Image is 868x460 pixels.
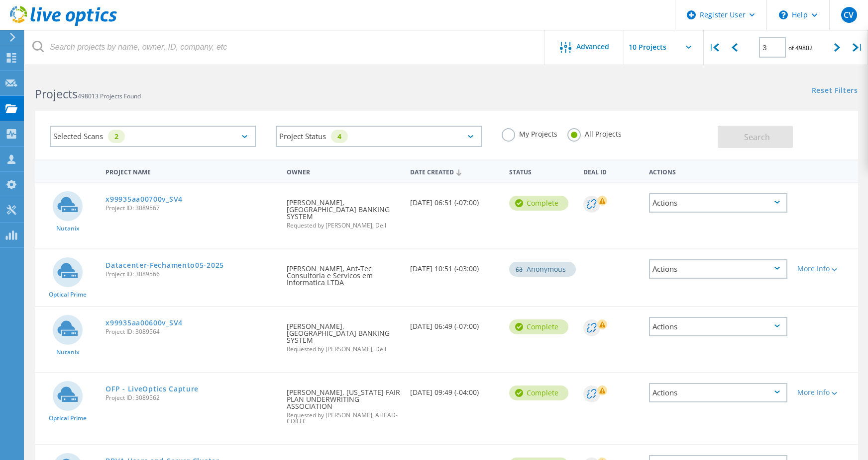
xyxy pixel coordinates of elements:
span: Optical Prime [49,415,87,421]
div: 2 [108,130,125,143]
div: Deal Id [578,162,644,180]
span: Requested by [PERSON_NAME], Dell [287,223,400,229]
div: Owner [282,162,405,180]
div: | [848,30,868,65]
span: CV [844,11,854,19]
b: Projects [35,86,78,102]
div: Actions [649,383,787,402]
a: x99935aa00600v_SV4 [106,319,183,326]
a: Live Optics Dashboard [10,21,117,28]
svg: \n [779,10,788,19]
span: Project ID: 3089566 [106,271,277,277]
div: Complete [509,319,568,334]
div: [PERSON_NAME], Ant-Tec Consultoria e Servicos em Informatica LTDA [282,249,405,296]
div: Date Created [405,162,504,181]
span: of 49802 [788,44,813,52]
label: My Projects [502,128,557,138]
div: Actions [649,259,787,279]
div: Complete [509,196,568,211]
div: Actions [649,317,787,336]
div: Complete [509,385,568,400]
span: Project ID: 3089567 [106,205,277,211]
div: 4 [331,130,348,143]
div: More Info [797,389,853,396]
div: [PERSON_NAME], [GEOGRAPHIC_DATA] BANKING SYSTEM [282,183,405,238]
span: Search [744,132,770,143]
div: More Info [797,265,853,272]
button: Search [718,126,793,148]
a: Datacenter-Fechamento05-2025 [106,262,224,269]
div: Project Name [101,162,282,180]
div: [DATE] 06:49 (-07:00) [405,307,504,340]
span: Advanced [576,43,609,50]
label: All Projects [567,128,622,138]
div: [DATE] 06:51 (-07:00) [405,183,504,216]
span: Requested by [PERSON_NAME], AHEAD-CDILLC [287,412,400,424]
div: | [704,30,724,65]
a: x99935aa00700v_SV4 [106,196,183,203]
div: Anonymous [509,262,576,277]
span: Nutanix [56,226,80,231]
div: [DATE] 09:49 (-04:00) [405,373,504,406]
div: Project Status [276,126,482,147]
span: Nutanix [56,349,80,355]
a: Reset Filters [812,87,858,95]
span: Optical Prime [49,292,87,298]
div: Actions [649,193,787,213]
div: [DATE] 10:51 (-03:00) [405,249,504,282]
input: Search projects by name, owner, ID, company, etc [25,30,545,65]
div: [PERSON_NAME], [GEOGRAPHIC_DATA] BANKING SYSTEM [282,307,405,362]
span: 498013 Projects Found [78,92,141,100]
div: Selected Scans [50,126,256,147]
span: Requested by [PERSON_NAME], Dell [287,346,400,352]
span: Project ID: 3089564 [106,329,277,335]
div: Status [504,162,578,180]
div: Actions [644,162,792,180]
div: [PERSON_NAME], [US_STATE] FAIR PLAN UNDERWRITING ASSOCIATION [282,373,405,434]
span: Project ID: 3089562 [106,395,277,401]
a: OFP - LiveOptics Capture [106,385,199,392]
